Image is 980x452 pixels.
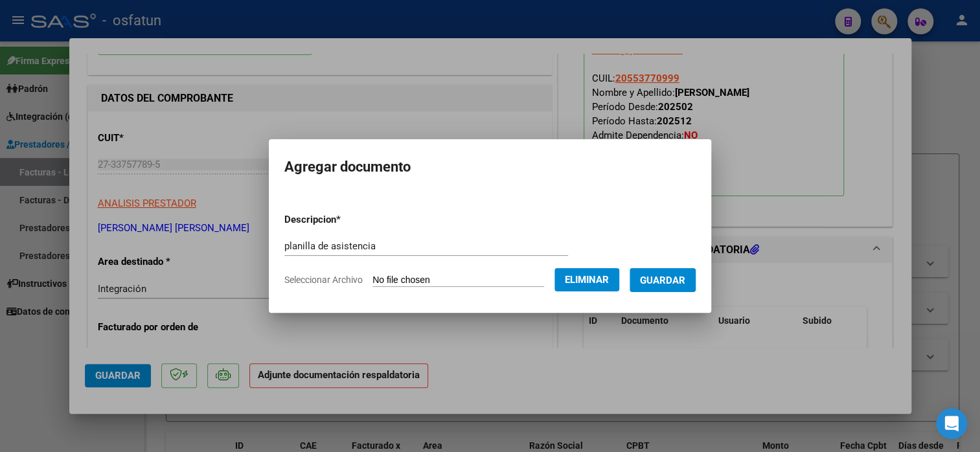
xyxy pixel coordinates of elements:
span: Eliminar [565,274,609,286]
button: Eliminar [554,268,619,291]
span: Seleccionar Archivo [284,275,363,285]
span: Guardar [640,275,685,286]
h2: Agregar documento [284,155,696,179]
div: Open Intercom Messenger [936,408,967,439]
p: Descripcion [284,212,408,227]
button: Guardar [630,268,696,292]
